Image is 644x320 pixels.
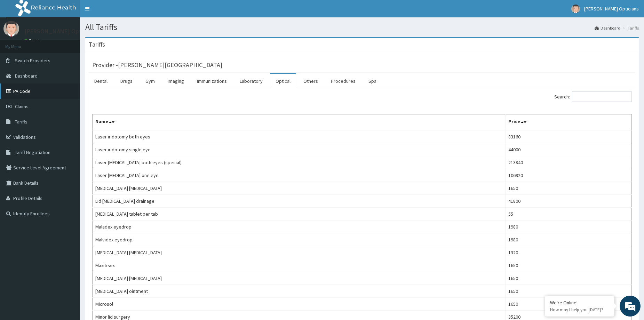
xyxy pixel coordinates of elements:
a: Procedures [325,74,361,88]
td: Laser iridotomy single eye [93,143,506,156]
span: [PERSON_NAME] Opticians [584,6,639,12]
span: Tariff Negotiation [15,149,50,155]
a: Spa [363,74,382,88]
td: 1650 [506,259,632,272]
label: Search: [554,91,632,102]
img: User Image [571,5,580,13]
li: Tariffs [621,25,639,31]
a: Drugs [115,74,138,88]
a: Others [298,74,324,88]
td: 83160 [506,130,632,143]
td: 1650 [506,298,632,311]
h3: Provider - [PERSON_NAME][GEOGRAPHIC_DATA] [92,62,222,68]
td: Laser [MEDICAL_DATA] both eyes (special) [93,156,506,169]
span: Claims [15,103,29,110]
img: User Image [3,21,19,37]
h1: All Tariffs [85,23,639,32]
input: Search: [572,91,632,102]
div: Chat with us now [36,39,117,48]
div: Minimize live chat window [114,3,131,20]
td: Maxitears [93,259,506,272]
td: Maladex eyedrop [93,221,506,233]
td: 213840 [506,156,632,169]
td: 1650 [506,285,632,298]
div: We're Online! [550,299,609,306]
td: Microsol [93,298,506,311]
td: 55 [506,208,632,221]
span: We're online! [40,88,96,158]
span: Dashboard [15,73,38,79]
td: Malvidex eyedrop [93,233,506,246]
img: d_794563401_company_1708531726252_794563401 [13,35,28,52]
a: Imaging [162,74,190,88]
td: [MEDICAL_DATA] ointment [93,285,506,298]
td: 41800 [506,195,632,208]
td: 106920 [506,169,632,182]
a: Optical [270,74,296,88]
th: Price [506,114,632,130]
a: Dashboard [595,25,620,31]
p: [PERSON_NAME] Opticians [24,28,97,34]
td: 1320 [506,246,632,259]
td: [MEDICAL_DATA] [MEDICAL_DATA] [93,272,506,285]
a: Laboratory [234,74,268,88]
td: [MEDICAL_DATA] [MEDICAL_DATA] [93,246,506,259]
td: 1650 [506,182,632,195]
td: [MEDICAL_DATA] tablet per tab [93,208,506,221]
a: Online [24,38,41,43]
a: Immunizations [191,74,232,88]
th: Name [93,114,506,130]
span: Tariffs [15,119,27,125]
a: Dental [89,74,113,88]
textarea: Type your message and hit 'Enter' [3,190,133,214]
a: Gym [140,74,160,88]
td: 1980 [506,233,632,246]
p: How may I help you today? [550,307,609,313]
td: 44000 [506,143,632,156]
td: 1980 [506,221,632,233]
td: Laser iridotomy both eyes [93,130,506,143]
td: Lid [MEDICAL_DATA] drainage [93,195,506,208]
td: [MEDICAL_DATA] [MEDICAL_DATA] [93,182,506,195]
td: Laser [MEDICAL_DATA] one eye [93,169,506,182]
h3: Tariffs [89,41,105,48]
span: Switch Providers [15,57,50,64]
td: 1650 [506,272,632,285]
